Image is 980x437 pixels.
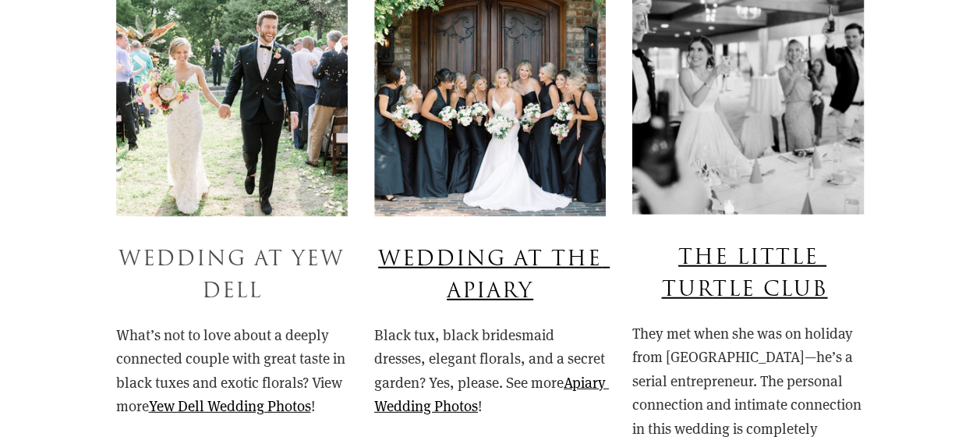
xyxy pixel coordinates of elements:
[149,396,311,415] a: Yew Dell Wedding Photos
[378,244,610,307] a: Wedding At The Apiary
[116,323,348,418] p: What’s not to love about a deeply connected couple with great taste in black tuxes and exotic flo...
[119,244,352,307] a: Wedding at Yew Dell
[661,243,827,305] a: The Little Turtle Club
[374,323,606,418] p: Black tux, black bridesmaid dresses, elegant florals, and a secret garden? Yes, please. See more !
[374,372,609,415] a: Apiary Wedding Photos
